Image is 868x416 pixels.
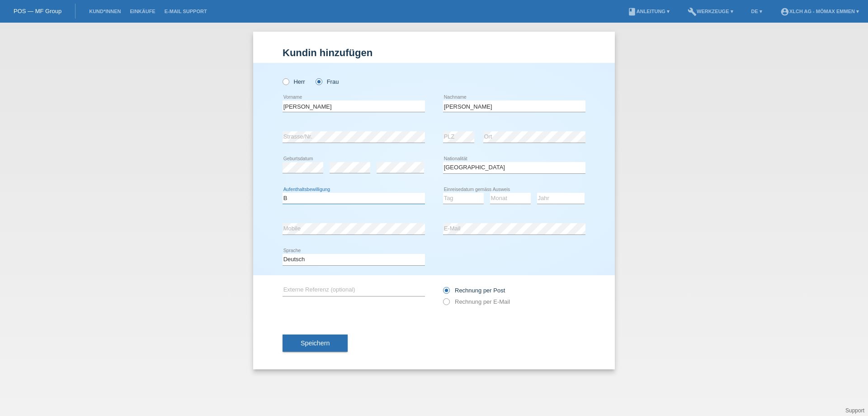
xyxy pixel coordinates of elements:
button: Speichern [283,335,348,352]
i: account_circle [780,7,789,16]
input: Frau [316,78,321,84]
label: Rechnung per Post [443,287,505,294]
input: Herr [283,78,288,84]
a: Kund*innen [85,9,125,14]
span: Speichern [301,339,330,347]
a: E-Mail Support [160,9,212,14]
label: Frau [316,78,339,85]
a: Support [845,407,864,414]
a: buildWerkzeuge ▾ [683,9,738,14]
i: build [688,7,697,16]
input: Rechnung per E-Mail [443,298,449,310]
a: account_circleXLCH AG - Mömax Emmen ▾ [776,9,863,14]
a: bookAnleitung ▾ [623,9,674,14]
label: Herr [283,78,305,85]
i: book [627,7,637,16]
a: POS — MF Group [14,8,61,14]
input: Rechnung per Post [443,287,449,298]
a: DE ▾ [747,9,767,14]
a: Einkäufe [125,9,160,14]
h1: Kundin hinzufügen [283,47,585,58]
label: Rechnung per E-Mail [443,298,510,305]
